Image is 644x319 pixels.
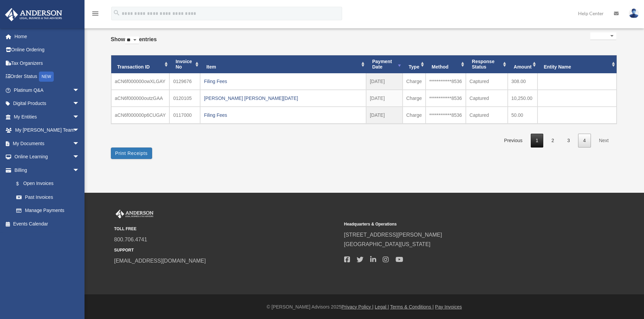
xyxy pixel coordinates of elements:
a: My [PERSON_NAME] Teamarrow_drop_down [5,124,90,137]
th: Response Status: activate to sort column ascending [466,55,508,74]
a: Terms & Conditions | [390,304,434,310]
a: [EMAIL_ADDRESS][DOMAIN_NAME] [114,258,206,264]
span: arrow_drop_down [73,163,86,177]
th: Method: activate to sort column ascending [426,55,466,74]
img: Anderson Advisors Platinum Portal [3,8,64,21]
a: Online Learningarrow_drop_down [5,150,90,164]
a: Manage Payments [9,204,90,217]
td: Captured [466,107,508,124]
td: 10,250.00 [508,90,538,107]
img: Anderson Advisors Platinum Portal [114,210,155,218]
span: arrow_drop_down [73,110,86,124]
td: [DATE] [366,73,403,90]
a: menu [91,12,99,18]
div: © [PERSON_NAME] Advisors 2025 [85,303,644,311]
a: $Open Invoices [9,177,90,191]
th: Entity Name: activate to sort column ascending [538,55,616,74]
td: [DATE] [366,107,403,124]
a: 4 [578,134,591,148]
a: My Entitiesarrow_drop_down [5,110,90,124]
label: Show entries [111,35,157,51]
i: menu [91,9,99,18]
a: Online Ordering [5,43,90,57]
th: Invoice No: activate to sort column ascending [169,55,200,74]
span: arrow_drop_down [73,150,86,164]
a: 2 [546,134,559,148]
td: 50.00 [508,107,538,124]
a: Order StatusNEW [5,70,90,84]
th: Type: activate to sort column ascending [403,55,426,74]
td: 0120105 [169,90,200,107]
a: 1 [531,134,544,148]
a: Home [5,30,90,43]
td: Charge [403,73,426,90]
th: Amount: activate to sort column ascending [508,55,538,74]
a: 3 [562,134,575,148]
th: Item: activate to sort column ascending [200,55,366,74]
a: Next [594,134,614,148]
a: Tax Organizers [5,56,90,70]
a: Past Invoices [9,190,86,204]
td: Captured [466,73,508,90]
span: arrow_drop_down [73,83,86,97]
td: 308.00 [508,73,538,90]
a: Pay Invoices [435,304,462,310]
th: Transaction ID: activate to sort column ascending [111,55,170,74]
a: Billingarrow_drop_down [5,163,90,177]
i: search [113,9,120,17]
td: aCN6f000000outzGAA [111,90,170,107]
div: NEW [39,72,54,82]
a: Privacy Policy | [341,304,374,310]
button: Print Receipts [111,148,152,159]
div: [PERSON_NAME] [PERSON_NAME][DATE] [204,94,362,103]
td: 0117000 [169,107,200,124]
a: Previous [499,134,527,148]
img: User Pic [629,8,639,18]
div: Filing Fees [204,77,362,86]
a: Digital Productsarrow_drop_down [5,97,90,110]
div: Filing Fees [204,110,362,120]
td: 0129676 [169,73,200,90]
a: My Documentsarrow_drop_down [5,137,90,150]
a: [STREET_ADDRESS][PERSON_NAME] [344,232,442,238]
small: SUPPORT [114,247,339,254]
td: Captured [466,90,508,107]
span: $ [20,180,23,188]
a: Legal | [375,304,389,310]
span: arrow_drop_down [73,137,86,151]
td: aCN6f000000p6CUGAY [111,107,170,124]
small: TOLL FREE [114,225,339,233]
span: arrow_drop_down [73,97,86,111]
a: Platinum Q&Aarrow_drop_down [5,83,90,97]
a: 800.706.4741 [114,237,147,242]
a: Events Calendar [5,217,90,231]
td: Charge [403,90,426,107]
small: Headquarters & Operations [344,221,569,228]
select: Showentries [125,36,139,44]
td: aCN6f000000owXLGAY [111,73,170,90]
th: Payment Date: activate to sort column ascending [366,55,403,74]
td: Charge [403,107,426,124]
span: arrow_drop_down [73,124,86,137]
td: [DATE] [366,90,403,107]
a: [GEOGRAPHIC_DATA][US_STATE] [344,241,431,247]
